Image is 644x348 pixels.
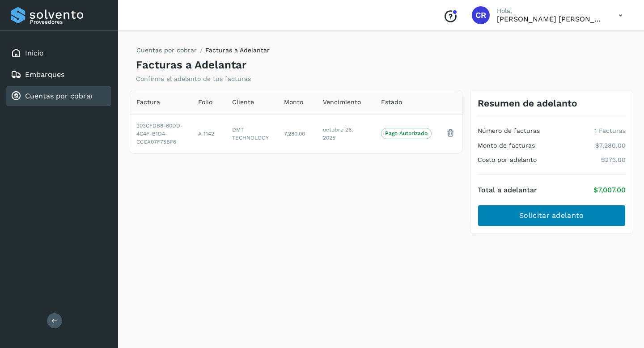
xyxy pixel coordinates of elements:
[593,186,626,194] p: $7,007.00
[25,70,64,79] a: Embarques
[225,114,277,153] td: DMT TECHNOLOGY
[136,47,197,54] a: Cuentas por cobrar
[323,98,361,107] span: Vencimiento
[478,205,626,226] button: Solicitar adelanto
[478,142,535,149] h4: Monto de facturas
[381,98,402,107] span: Estado
[6,65,111,85] div: Embarques
[478,186,537,194] h4: Total a adelantar
[191,114,225,153] td: A 1142
[30,19,107,25] p: Proveedores
[595,142,626,149] p: $7,280.00
[198,98,212,107] span: Folio
[136,75,251,83] p: Confirma el adelanto de tus facturas
[6,43,111,63] div: Inicio
[519,211,584,221] span: Solicitar adelanto
[6,86,111,106] div: Cuentas por cobrar
[284,131,305,137] span: 7,280.00
[323,127,353,141] span: octubre 26, 2025
[601,156,626,164] p: $273.00
[385,130,428,136] p: Pago Autorizado
[136,59,246,72] h4: Facturas a Adelantar
[497,7,604,15] p: Hola,
[478,98,577,109] h3: Resumen de adelanto
[25,92,93,100] a: Cuentas por cobrar
[136,46,270,59] nav: breadcrumb
[594,127,626,135] p: 1 Facturas
[136,98,160,107] span: Factura
[25,49,44,57] a: Inicio
[478,127,540,135] h4: Número de facturas
[478,156,537,164] h4: Costo por adelanto
[129,114,191,153] td: 303CFDB8-60DD-4C4F-B1D4-CCCA07F75BF6
[497,15,604,23] p: CARLOS RODOLFO BELLI PEDRAZA
[284,98,303,107] span: Monto
[232,98,254,107] span: Cliente
[205,47,270,54] span: Facturas a Adelantar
